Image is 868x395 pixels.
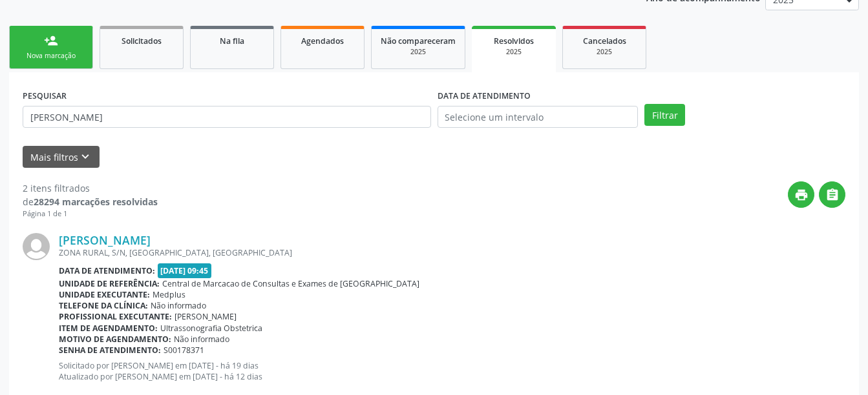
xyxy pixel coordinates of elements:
[122,35,162,46] span: Solicitados
[788,181,814,208] button: print
[23,195,158,208] div: de
[572,47,637,57] div: 2025
[494,35,534,46] span: Resolvidos
[381,35,456,46] span: Não compareceram
[59,233,151,247] a: [PERSON_NAME]
[438,86,531,106] label: DATA DE ATENDIMENTO
[23,233,50,260] img: img
[160,323,262,334] span: Ultrassonografia Obstetrica
[23,181,158,195] div: 2 itens filtrados
[59,311,172,322] b: Profissional executante:
[59,289,150,300] b: Unidade executante:
[23,106,431,128] input: Nome, CNS
[481,47,547,57] div: 2025
[164,345,204,356] span: S00178371
[59,360,845,382] p: Solicitado por [PERSON_NAME] em [DATE] - há 19 dias Atualizado por [PERSON_NAME] em [DATE] - há 1...
[438,106,639,128] input: Selecione um intervalo
[23,86,67,106] label: PESQUISAR
[78,150,92,164] i: keyboard_arrow_down
[59,265,155,276] b: Data de atendimento:
[34,196,158,208] strong: 28294 marcações resolvidas
[59,300,148,311] b: Telefone da clínica:
[162,278,419,289] span: Central de Marcacao de Consultas e Exames de [GEOGRAPHIC_DATA]
[301,35,344,46] span: Agendados
[23,146,100,168] button: Mais filtroskeyboard_arrow_down
[819,181,845,208] button: 
[825,188,840,202] i: 
[381,47,456,57] div: 2025
[19,51,83,61] div: Nova marcação
[220,35,244,46] span: Na fila
[59,247,845,258] div: ZONA RURAL, S/N, [GEOGRAPHIC_DATA], [GEOGRAPHIC_DATA]
[151,300,206,311] span: Não informado
[158,263,212,278] span: [DATE] 09:45
[644,104,685,126] button: Filtrar
[175,311,237,322] span: [PERSON_NAME]
[794,188,809,202] i: print
[583,35,626,46] span: Cancelados
[44,34,58,48] div: person_add
[153,289,185,300] span: Medplus
[23,208,158,219] div: Página 1 de 1
[59,345,161,356] b: Senha de atendimento:
[59,323,158,334] b: Item de agendamento:
[59,278,160,289] b: Unidade de referência:
[59,334,171,345] b: Motivo de agendamento:
[174,334,229,345] span: Não informado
